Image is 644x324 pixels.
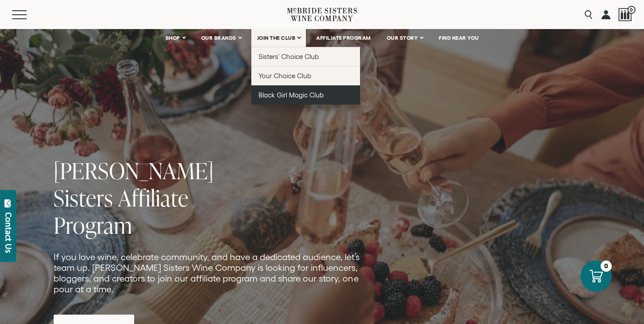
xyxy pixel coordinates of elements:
[160,29,191,47] a: SHOP
[387,35,418,41] span: OUR STORY
[433,29,485,47] a: FIND NEAR YOU
[258,53,319,60] span: Sisters' Choice Club
[195,29,247,47] a: OUR BRANDS
[54,252,361,295] p: If you love wine, celebrate community, and have a dedicated audience, let’s team up. [PERSON_NAME...
[251,85,360,105] a: Black Girl Magic Club
[251,29,306,47] a: JOIN THE CLUB
[257,35,296,41] span: JOIN THE CLUB
[316,35,371,41] span: AFFILIATE PROGRAM
[54,155,214,186] span: [PERSON_NAME]
[118,182,189,213] span: Affiliate
[165,35,181,41] span: SHOP
[258,72,311,80] span: Your Choice Club
[12,10,44,19] button: Mobile Menu Trigger
[251,47,360,66] a: Sisters' Choice Club
[258,91,324,99] span: Black Girl Magic Club
[251,66,360,85] a: Your Choice Club
[627,6,636,14] span: 0
[439,35,479,41] span: FIND NEAR YOU
[4,212,13,253] div: Contact Us
[381,29,429,47] a: OUR STORY
[601,261,612,272] div: 0
[54,210,132,240] span: Program
[201,35,236,41] span: OUR BRANDS
[54,182,113,213] span: Sisters
[310,29,377,47] a: AFFILIATE PROGRAM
